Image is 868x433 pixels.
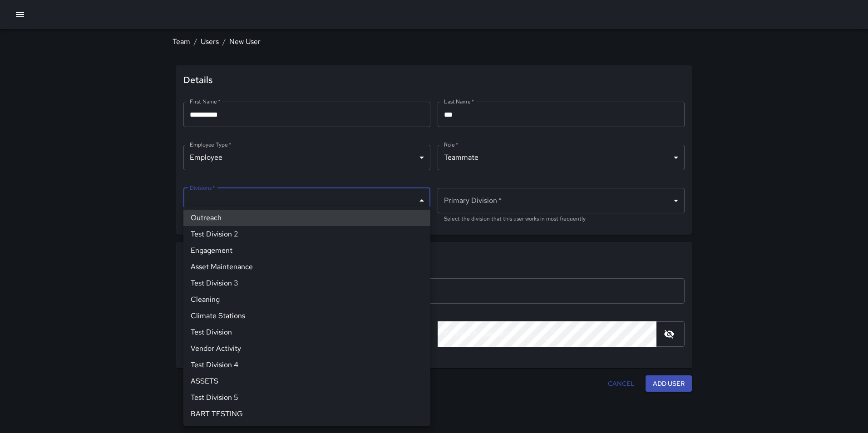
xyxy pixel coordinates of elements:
li: BART TESTING [183,406,430,422]
li: Cleaning [183,291,430,308]
li: Engagement [183,242,430,259]
li: Asset Maintenance [183,259,430,275]
li: Test Division 4 [183,357,430,373]
li: Climate Stations [183,308,430,324]
li: Vendor Activity [183,340,430,357]
li: Test Division 2 [183,226,430,242]
li: Outreach [183,210,430,226]
li: ASSETS [183,373,430,389]
li: Test Division 3 [183,275,430,291]
li: Test Division 5 [183,389,430,406]
li: Test Division [183,324,430,340]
